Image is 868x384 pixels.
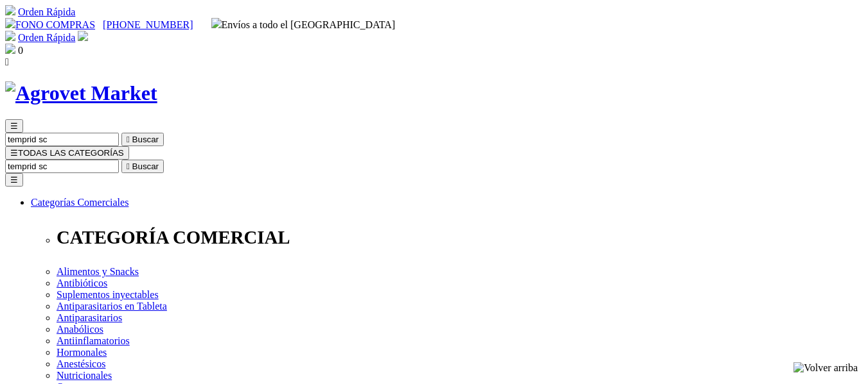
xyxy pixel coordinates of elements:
[5,5,15,15] img: shopping-cart.svg
[57,347,107,358] a: Hormonales
[127,162,130,171] i: 
[121,133,164,146] button:  Buscar
[5,44,15,54] img: shopping-bag.svg
[5,173,23,187] button: ☰
[5,119,23,133] button: ☰
[5,133,119,146] input: Buscar
[5,18,15,28] img: phone.svg
[5,19,95,30] a: FONO COMPRAS
[78,32,88,43] a: Acceda a su cuenta de cliente
[18,45,23,56] span: 0
[211,19,396,30] span: Envíos a todo el [GEOGRAPHIC_DATA]
[57,278,107,288] a: Antibióticos
[57,289,159,300] a: Suplementos inyectables
[57,370,112,381] a: Nutricionales
[78,31,88,41] img: user.svg
[31,197,128,208] a: Categorías Comerciales
[103,19,193,30] a: [PHONE_NUMBER]
[57,227,863,248] p: CATEGORÍA COMERCIAL
[57,324,103,335] a: Anabólicos
[132,135,159,144] span: Buscar
[121,160,164,173] button:  Buscar
[5,146,129,160] button: ☰TODAS LAS CATEGORÍAS
[5,31,15,41] img: shopping-cart.svg
[18,32,75,43] a: Orden Rápida
[10,121,18,131] span: ☰
[5,81,157,105] img: Agrovet Market
[211,18,222,28] img: delivery-truck.svg
[5,56,9,67] i: 
[793,362,858,374] img: Volver arriba
[57,358,105,369] a: Anestésicos
[10,148,18,158] span: ☰
[132,162,159,171] span: Buscar
[18,6,75,17] a: Orden Rápida
[57,312,122,323] a: Antiparasitarios
[57,266,139,277] a: Alimentos y Snacks
[57,301,167,312] a: Antiparasitarios en Tableta
[127,135,130,144] i: 
[57,335,130,346] a: Antiinflamatorios
[5,160,119,173] input: Buscar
